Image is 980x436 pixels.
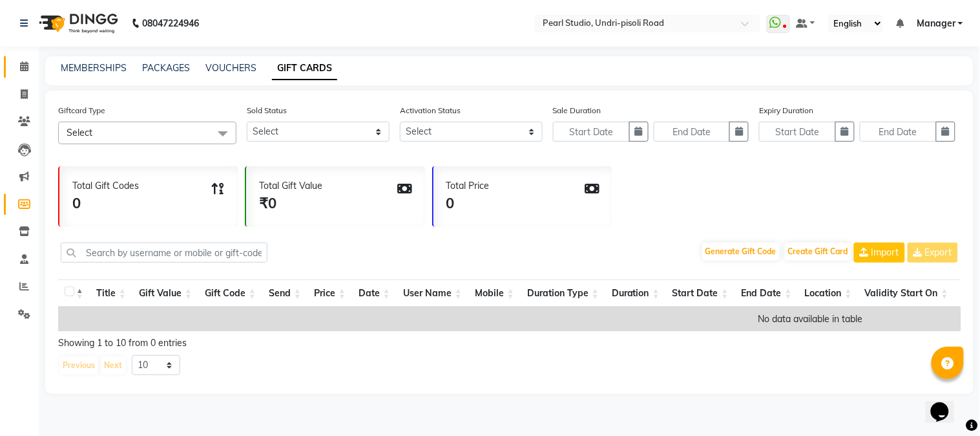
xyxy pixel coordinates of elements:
label: Sale Duration [553,105,601,116]
th: Price: activate to sort column ascending [308,279,352,307]
th: User Name: activate to sort column ascending [397,279,468,307]
span: Select [67,127,92,138]
a: MEMBERSHIPS [61,62,127,74]
span: Import [871,246,899,258]
a: GIFT CARDS [272,57,337,80]
th: Date: activate to sort column ascending [352,279,397,307]
div: Total Price [446,179,490,193]
th: Start Date: activate to sort column ascending [666,279,735,307]
th: Gift Code: activate to sort column ascending [198,279,262,307]
input: Search by username or mobile or gift-code [61,243,267,263]
label: Expiry Duration [759,105,813,116]
th: Duration Type: activate to sort column ascending [521,279,605,307]
button: Generate Gift Code [702,243,780,261]
span: Manager [917,17,955,30]
th: Mobile: activate to sort column ascending [468,279,521,307]
div: Showing 1 to 10 from 0 entries [58,336,961,350]
img: logo [33,5,121,41]
button: Next [101,356,125,375]
th: Gift Value: activate to sort column ascending [132,279,198,307]
input: Start Date [553,122,630,142]
label: Giftcard Type [58,105,105,116]
div: ₹0 [259,193,322,214]
div: Total Gift Codes [72,179,139,193]
button: Previous [59,356,98,375]
th: Validity Start On: activate to sort column ascending [859,279,955,307]
th: : activate to sort column descending [58,279,90,307]
th: Location: activate to sort column ascending [798,279,859,307]
button: Import [854,243,905,263]
th: Duration: activate to sort column ascending [605,279,666,307]
button: Create Gift Card [785,243,851,261]
iframe: chat widget [926,384,967,423]
input: End Date [654,122,731,142]
div: Total Gift Value [259,179,322,193]
a: VOUCHERS [205,62,256,74]
div: 0 [446,193,490,214]
input: End Date [860,122,937,142]
div: 0 [72,193,139,214]
th: End Date: activate to sort column ascending [735,279,798,307]
b: 08047224946 [142,5,199,41]
a: PACKAGES [142,62,190,74]
label: Activation Status [400,105,461,116]
label: Sold Status [247,105,287,116]
input: Start Date [759,122,836,142]
th: Title: activate to sort column ascending [90,279,132,307]
th: Send : activate to sort column ascending [262,279,308,307]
